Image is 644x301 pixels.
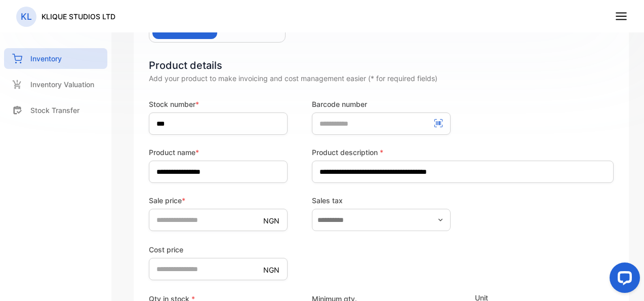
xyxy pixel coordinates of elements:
a: Inventory [4,48,107,69]
label: Product name [149,147,288,158]
label: Sale price [149,195,288,206]
div: Product details [149,58,614,73]
p: NGN [263,265,279,275]
p: KL [21,10,32,23]
label: Product description [312,147,614,158]
p: Inventory [30,53,62,64]
p: Inventory Valuation [30,79,94,90]
div: Add your product to make invoicing and cost management easier (* for required fields) [149,73,614,84]
label: Stock number [149,99,288,109]
label: Barcode number [312,99,451,109]
p: Stock Transfer [30,105,79,116]
label: Cost price [149,244,288,255]
a: Stock Transfer [4,100,107,121]
p: NGN [263,215,279,226]
a: Inventory Valuation [4,74,107,95]
iframe: LiveChat chat widget [601,258,644,301]
label: Sales tax [312,195,451,206]
p: KLIQUE STUDIOS LTD [42,11,115,22]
